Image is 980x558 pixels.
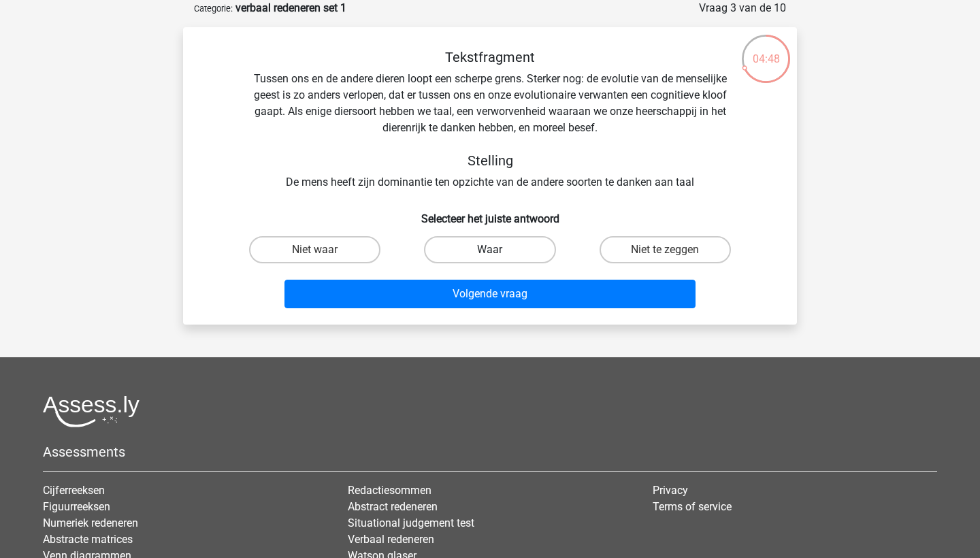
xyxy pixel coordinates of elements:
[653,500,732,513] a: Terms of service
[43,516,138,529] a: Numeriek redeneren
[600,236,731,263] label: Niet te zeggen
[43,500,110,513] a: Figuurreeksen
[740,33,791,67] div: 04:48
[348,484,431,497] a: Redactiesommen
[424,236,555,263] label: Waar
[205,201,775,225] h6: Selecteer het juiste antwoord
[284,280,696,308] button: Volgende vraag
[249,236,380,263] label: Niet waar
[348,500,438,513] a: Abstract redeneren
[348,533,434,546] a: Verbaal redeneren
[43,444,937,460] h5: Assessments
[653,484,688,497] a: Privacy
[194,3,233,14] small: Categorie:
[348,516,474,529] a: Situational judgement test
[43,395,140,427] img: Assessly logo
[205,49,775,191] div: Tussen ons en de andere dieren loopt een scherpe grens. Sterker nog: de evolutie van de menselijk...
[235,1,346,14] strong: verbaal redeneren set 1
[43,484,105,497] a: Cijferreeksen
[248,49,732,65] h5: Tekstfragment
[43,533,133,546] a: Abstracte matrices
[248,152,732,169] h5: Stelling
